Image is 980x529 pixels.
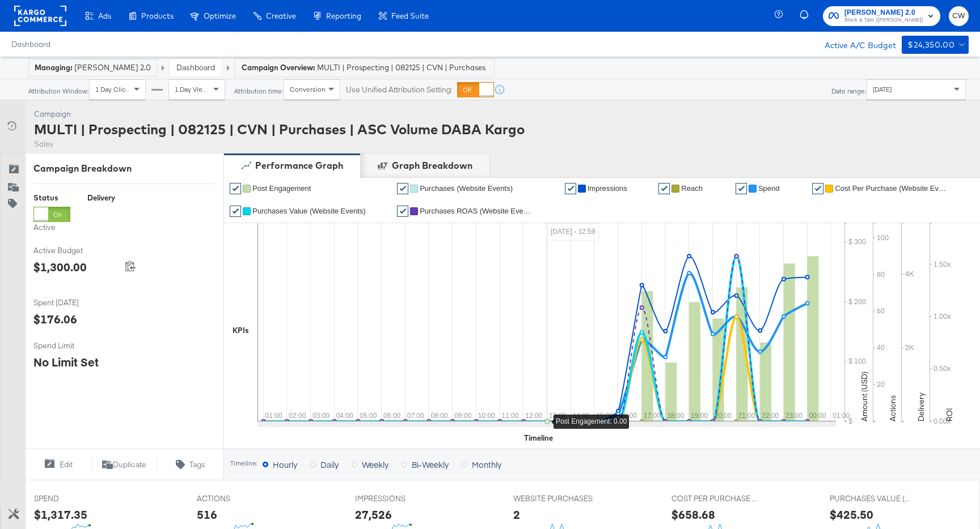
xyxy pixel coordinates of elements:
[844,16,923,25] span: Block & Tam ([PERSON_NAME])
[35,63,73,72] strong: Managing:
[189,459,205,470] span: Tags
[230,183,241,194] a: ✔
[391,11,429,20] span: Feed Suite
[736,183,747,194] a: ✔
[859,372,869,421] text: Amount (USD)
[175,85,211,93] span: 1 Day Views
[252,207,366,215] span: Purchases Value (Website Events)
[230,459,258,467] div: Timeline:
[60,459,73,470] span: Edit
[397,206,408,217] a: ✔
[33,222,70,233] label: Active
[681,184,703,193] span: Reach
[234,87,284,95] div: Attribution time:
[197,493,282,504] span: ACTIONS
[141,11,174,20] span: Products
[420,184,513,193] span: Purchases (Website Events)
[33,311,77,327] div: $176.06
[671,506,715,523] div: $658.68
[233,325,249,336] div: KPIs
[91,458,158,471] button: Duplicate
[230,206,241,217] a: ✔
[513,506,520,523] div: 2
[98,11,111,20] span: Ads
[35,62,151,73] div: [PERSON_NAME] 2.0
[412,459,449,470] span: Bi-Weekly
[888,395,898,421] text: Actions
[813,36,896,53] div: Active A/C Budget
[87,193,115,203] div: Delivery
[34,506,87,523] div: $1,317.35
[34,139,525,150] div: Sales
[355,506,392,523] div: 27,526
[830,506,873,523] div: $425.50
[157,458,223,471] button: Tags
[588,184,627,193] span: Impressions
[204,11,236,20] span: Optimize
[658,183,670,194] a: ✔
[873,85,892,93] span: [DATE]
[242,63,315,72] strong: Campaign Overview:
[33,340,119,351] span: Spend Limit
[565,183,576,194] a: ✔
[524,433,553,443] div: Timeline
[34,493,119,504] span: SPEND
[326,11,361,20] span: Reporting
[362,459,388,470] span: Weekly
[255,159,343,172] div: Performance Graph
[907,38,954,52] div: $24,350.00
[902,36,969,54] button: $24,350.00
[33,259,87,275] div: $1,300.00
[397,183,408,194] a: ✔
[273,459,297,470] span: Hourly
[252,184,311,193] span: Post Engagement
[844,7,923,19] span: [PERSON_NAME] 2.0
[346,84,453,95] label: Use Unified Attribution Setting:
[28,87,89,95] div: Attribution Window:
[320,459,339,470] span: Daily
[671,493,757,504] span: COST PER PURCHASE (WEBSITE EVENTS)
[758,184,780,193] span: Spend
[33,354,99,370] div: No Limit Set
[355,493,440,504] span: IMPRESSIONS
[949,6,969,26] button: CW
[823,6,940,26] button: [PERSON_NAME] 2.0Block & Tam ([PERSON_NAME])
[176,62,215,72] a: Dashboard
[420,207,533,215] span: Purchases ROAS (Website Events)
[513,493,598,504] span: WEBSITE PURCHASES
[392,159,472,172] div: Graph Breakdown
[197,506,217,523] div: 516
[33,162,215,175] div: Campaign Breakdown
[95,85,132,93] span: 1 Day Clicks
[835,184,948,193] span: Cost Per Purchase (Website Events)
[113,459,146,470] span: Duplicate
[33,245,119,256] span: Active Budget
[33,193,70,203] div: Status
[944,408,954,421] text: ROI
[34,120,525,139] div: MULTI | Prospecting | 082125 | CVN | Purchases | ASC Volume DABA Kargo
[266,11,296,20] span: Creative
[472,459,501,470] span: Monthly
[916,393,926,421] text: Delivery
[11,40,50,49] a: Dashboard
[953,10,964,23] span: CW
[290,85,326,93] span: Conversion
[831,87,867,95] div: Date range:
[25,458,91,471] button: Edit
[317,62,487,73] span: MULTI | Prospecting | 082125 | CVN | Purchases | ASC Volume DABA Kargo
[34,109,525,120] div: Campaign
[812,183,823,194] a: ✔
[33,297,119,308] span: Spent [DATE]
[830,493,915,504] span: PURCHASES VALUE (WEBSITE EVENTS)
